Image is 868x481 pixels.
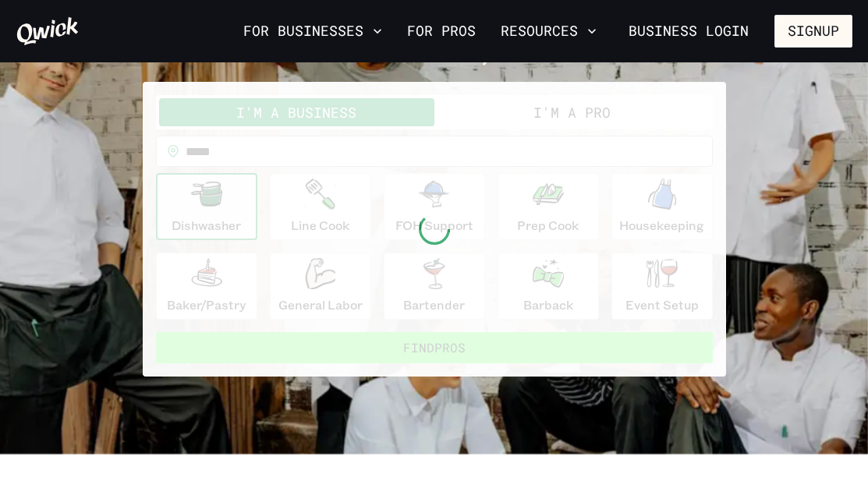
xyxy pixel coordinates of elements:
[494,18,603,44] button: Resources
[237,18,388,44] button: For Businesses
[774,15,852,48] button: Signup
[401,18,482,44] a: For Pros
[143,35,726,66] h2: GET GREAT SERVICE, A LA CARTE.
[615,15,762,48] a: Business Login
